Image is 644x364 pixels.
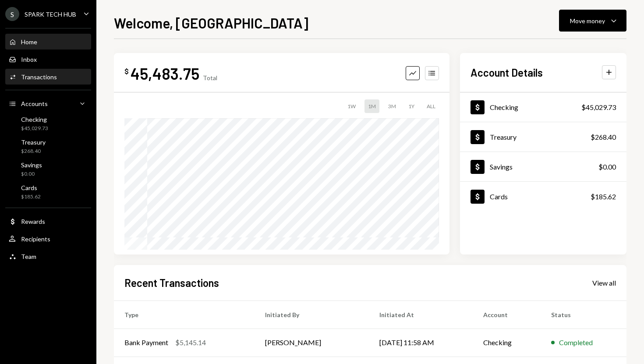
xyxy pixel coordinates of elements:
[124,337,168,348] div: Bank Payment
[21,193,41,201] div: $185.62
[460,152,626,181] a: Savings$0.00
[592,278,616,287] a: View all
[5,136,91,157] a: Treasury$268.40
[369,329,473,357] td: [DATE] 11:58 AM
[21,235,50,243] div: Recipients
[490,133,517,141] div: Treasury
[5,51,91,67] a: Inbox
[5,159,91,180] a: Savings$0.00
[131,64,199,83] div: 45,483.75
[124,276,219,290] h2: Recent Transactions
[255,300,369,329] th: Initiated By
[385,99,400,113] div: 3M
[405,99,418,113] div: 1Y
[490,103,518,111] div: Checking
[5,95,91,111] a: Accounts
[21,253,36,260] div: Team
[5,248,91,264] a: Team
[490,192,508,201] div: Cards
[114,14,308,32] h1: Welcome, [GEOGRAPHIC_DATA]
[21,218,45,225] div: Rewards
[25,11,76,18] div: SPARK TECH HUB
[21,138,46,146] div: Treasury
[364,99,379,113] div: 1M
[490,163,513,171] div: Savings
[5,69,91,85] a: Transactions
[255,329,369,357] td: [PERSON_NAME]
[460,92,626,122] a: Checking$45,029.73
[5,213,91,229] a: Rewards
[21,148,46,155] div: $268.40
[21,116,48,123] div: Checking
[473,329,541,357] td: Checking
[21,170,42,178] div: $0.00
[559,10,626,32] button: Move money
[460,122,626,152] a: Treasury$268.40
[21,125,48,132] div: $45,029.73
[175,337,206,348] div: $5,145.14
[114,300,255,329] th: Type
[592,279,616,287] div: View all
[21,73,57,81] div: Transactions
[591,191,616,202] div: $185.62
[460,182,626,211] a: Cards$185.62
[591,132,616,142] div: $268.40
[21,161,42,169] div: Savings
[5,113,91,134] a: Checking$45,029.73
[423,99,439,113] div: ALL
[5,181,91,202] a: Cards$185.62
[21,38,37,46] div: Home
[5,7,19,21] div: S
[541,300,626,329] th: Status
[21,184,41,191] div: Cards
[21,56,37,63] div: Inbox
[581,102,616,113] div: $45,029.73
[5,34,91,49] a: Home
[559,337,593,348] div: Completed
[124,67,129,76] div: $
[344,99,359,113] div: 1W
[570,16,605,25] div: Move money
[598,162,616,172] div: $0.00
[471,65,543,80] h2: Account Details
[369,300,473,329] th: Initiated At
[21,100,48,107] div: Accounts
[5,231,91,247] a: Recipients
[203,74,217,81] div: Total
[473,300,541,329] th: Account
